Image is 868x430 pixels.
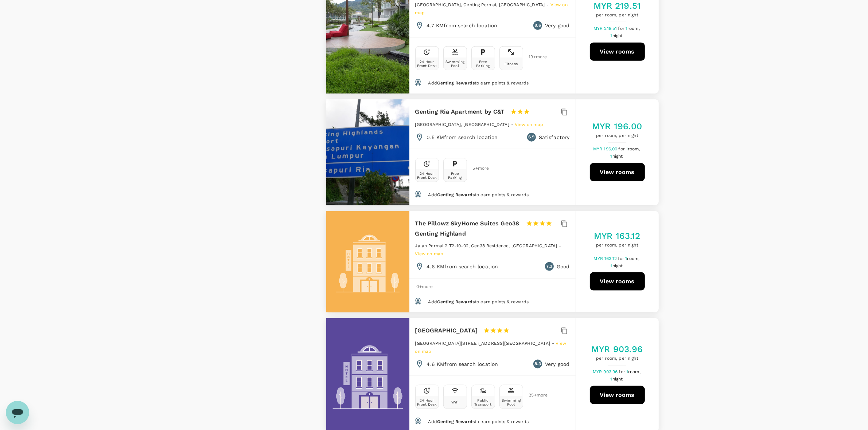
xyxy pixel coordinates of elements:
span: Add to earn points & rewards [428,419,529,424]
span: Genting Rewards [437,419,475,424]
span: Genting Rewards [437,192,475,197]
button: View rooms [590,386,645,404]
span: for [619,146,626,151]
span: 0 + more [417,284,428,289]
span: 1 [626,369,642,374]
span: 1 [611,376,624,382]
span: Genting Rewards [437,299,475,304]
h5: MYR 196.00 [592,121,642,132]
p: Very good [545,22,569,29]
div: Free Parking [445,171,465,180]
span: per room, per night [592,132,642,139]
div: Public Transport [473,398,493,406]
p: 4.6 KM from search location [427,360,498,368]
h5: MYR 163.12 [594,230,641,242]
div: Swimming Pool [501,398,521,406]
span: 8.3 [534,360,541,368]
span: 1 [626,26,641,31]
span: [GEOGRAPHIC_DATA], [GEOGRAPHIC_DATA] [415,122,509,127]
span: per room, per night [594,242,641,249]
div: Fitness [505,62,518,66]
span: 5 + more [473,166,484,171]
span: Add to earn points & rewards [428,80,529,86]
span: 1 [611,33,624,38]
span: - [559,243,561,248]
span: 19 + more [529,55,540,59]
h6: The Pillowz SkyHome Suites Geo38 Genting Highland [415,218,520,239]
span: 7.3 [546,263,552,270]
span: 25 + more [529,393,540,398]
div: Swimming Pool [445,60,465,68]
span: room, [627,256,640,261]
p: 4.7 KM from search location [427,22,498,29]
div: 24 Hour Front Desk [417,171,437,180]
span: Genting Rewards [437,80,475,86]
span: for [618,256,625,261]
span: night [612,263,623,268]
span: 1 [611,154,624,159]
span: 1 [626,146,641,151]
span: room, [628,369,641,374]
span: 1 [626,256,641,261]
a: View on map [415,250,444,256]
p: 0.5 KM from search location [427,134,498,141]
span: night [612,154,623,159]
span: View on map [515,122,543,127]
span: MYR 196.00 [593,146,619,151]
span: night [612,376,623,382]
span: room, [627,26,640,31]
span: 6.9 [528,134,534,141]
span: Add to earn points & rewards [428,192,529,197]
span: 1 [611,263,624,268]
span: Jalan Permai 2 T2-10-02, Geo38 Residence, [GEOGRAPHIC_DATA] [415,243,557,248]
a: View on map [515,121,543,127]
span: for [618,26,626,31]
span: View on map [415,251,444,256]
h5: MYR 903.96 [591,343,643,355]
span: 8.6 [534,22,541,29]
button: View rooms [590,43,645,61]
span: room, [628,146,640,151]
div: Free Parking [473,60,493,68]
span: MYR 903.96 [593,369,619,374]
span: [GEOGRAPHIC_DATA], Genting Permai, [GEOGRAPHIC_DATA] [415,2,545,7]
button: View rooms [590,272,645,291]
span: per room, per night [593,12,641,19]
span: Add to earn points & rewards [428,299,529,304]
span: per room, per night [591,355,643,362]
p: Good [557,263,570,270]
iframe: Button to launch messaging window [6,401,29,424]
span: - [552,341,556,346]
p: Satisfactory [539,134,570,141]
p: 4.6 KM from search location [427,263,498,270]
p: Very good [545,360,569,368]
span: MYR 163.12 [594,256,618,261]
button: View rooms [590,163,645,181]
span: night [612,33,623,38]
div: Wifi [451,400,459,404]
span: - [546,2,550,7]
span: [GEOGRAPHIC_DATA][STREET_ADDRESS][GEOGRAPHIC_DATA] [415,341,550,346]
h6: Genting Ria Apartment by C&T [415,107,505,117]
span: for [619,369,626,374]
div: 24 Hour Front Desk [417,398,437,406]
span: - [511,122,515,127]
span: MYR 219.51 [593,26,618,31]
div: 24 Hour Front Desk [417,60,437,68]
h6: [GEOGRAPHIC_DATA] [415,326,478,336]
